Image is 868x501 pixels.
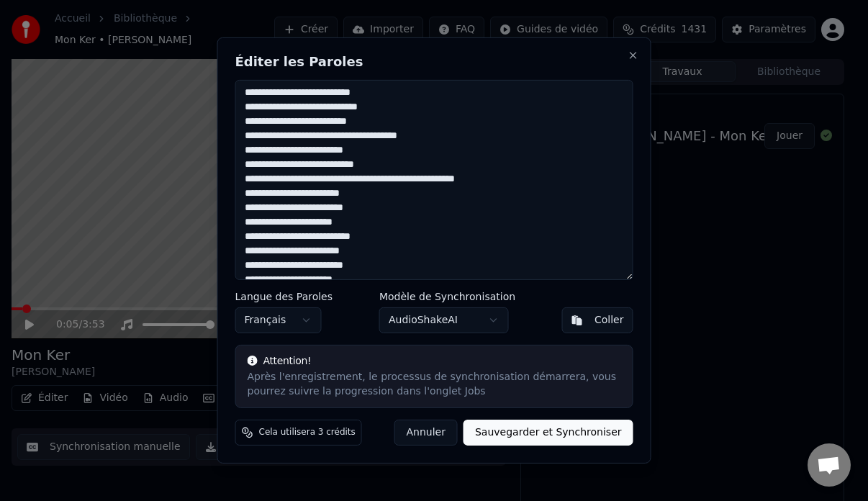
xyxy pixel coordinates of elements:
[248,370,621,399] div: Après l'enregistrement, le processus de synchronisation démarrera, vous pourrez suivre la progres...
[379,292,515,302] label: Modèle de Synchronisation
[595,313,624,328] div: Coller
[464,420,633,446] button: Sauvegarder et Synchroniser
[235,55,633,68] h2: Éditer les Paroles
[394,420,458,446] button: Annuler
[248,354,621,369] div: Attention!
[259,427,356,438] span: Cela utilisera 3 crédits
[562,307,633,333] button: Coller
[235,292,333,302] label: Langue des Paroles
